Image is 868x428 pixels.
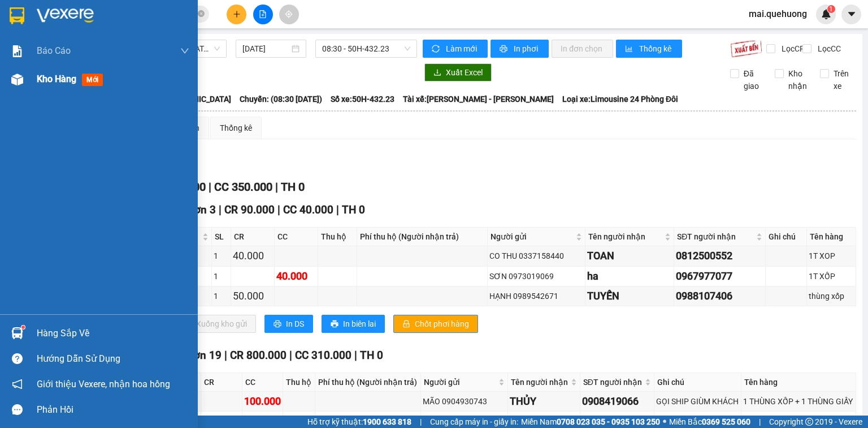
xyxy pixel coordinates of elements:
span: Tên người nhận [588,230,663,243]
span: message [12,404,23,415]
span: TH 0 [342,203,365,216]
span: download [433,69,441,78]
span: printer [500,45,509,54]
span: Đã giao [739,67,767,92]
span: TH 0 [281,180,305,194]
span: bar-chart [625,45,635,54]
th: Ghi chú [654,373,741,392]
span: file-add [259,10,267,18]
th: Thu hộ [318,228,358,246]
th: Ghi chú [766,228,807,246]
td: 0908419066 [580,392,654,412]
span: Lọc CC [813,42,843,55]
span: CC 40.000 [283,203,333,216]
span: In DS [286,318,304,330]
span: | [277,203,280,216]
img: warehouse-icon [11,74,23,85]
span: Báo cáo [37,44,71,58]
span: mai.quehuong [740,7,816,21]
span: close-circle [198,9,205,20]
div: TUYẾN [587,288,672,304]
th: CR [201,373,242,392]
div: 1T XỐP [809,270,854,283]
span: Đơn 3 [186,203,216,216]
span: lock [402,320,410,329]
th: Thu hộ [283,373,315,392]
span: 08:30 - 50H-432.23 [322,40,411,57]
div: ha [587,268,672,284]
span: | [209,180,211,194]
span: mới [82,74,103,86]
button: file-add [253,5,273,24]
span: TH 0 [360,349,383,362]
button: printerIn DS [264,315,313,333]
button: printerIn phơi [491,40,549,58]
span: Người gửi [424,376,496,388]
span: aim [285,10,293,18]
span: 1 [829,5,833,13]
span: | [336,203,339,216]
button: downloadXuống kho gửi [175,315,256,333]
div: 50.000 [233,288,272,304]
span: | [420,416,422,428]
b: An Anh Limousine [14,73,62,126]
input: 12/10/2025 [242,42,289,55]
td: 0967977077 [674,267,766,286]
span: Kho hàng [37,74,76,84]
td: ha [585,267,675,286]
div: 40.000 [233,248,272,264]
span: Trên xe [829,67,857,92]
span: | [275,180,278,194]
div: 0908419066 [582,393,652,409]
button: aim [279,5,299,24]
div: GỌI SHIP GIÙM KHÁCH [656,395,739,408]
div: SƠN 0973019069 [489,270,583,283]
button: printerIn biên lai [322,315,385,333]
th: CC [275,228,318,246]
div: 1 [214,290,229,302]
span: Đơn 19 [185,349,222,362]
div: 0812500552 [676,248,763,264]
div: 1 THÙNG XỐP + 1 THÙNG GIẤY [743,395,854,408]
strong: 1900 633 818 [363,417,411,426]
span: | [289,349,292,362]
strong: 0708 023 035 - 0935 103 250 [557,417,660,426]
div: 1 THÙNG XỐP ĐỒ ĂN [743,415,854,427]
div: Thống kê [220,122,252,134]
span: Người gửi [491,230,574,243]
span: CC 310.000 [295,349,351,362]
span: In biên lai [343,318,376,330]
span: CC 350.000 [214,180,272,194]
span: copyright [805,418,813,426]
button: caret-down [841,5,861,24]
div: 1T XOP [809,250,854,262]
td: TUYẾN [585,286,675,306]
button: downloadXuất Excel [424,63,492,82]
span: In phơi [514,42,540,55]
div: 40.000 [276,268,316,284]
div: MÃO 0904930743 [423,395,505,408]
span: Thống kê [639,42,673,55]
span: CR 800.000 [230,349,287,362]
img: icon-new-feature [821,9,831,19]
th: Tên hàng [807,228,856,246]
td: 0988107406 [674,286,766,306]
span: Lọc CR [777,42,806,55]
td: 0812500552 [674,246,766,266]
div: HẠNH 0989542671 [489,290,583,302]
span: Miền Nam [521,416,660,428]
th: SL [212,228,231,246]
span: CR 90.000 [224,203,275,216]
sup: 1 [21,326,25,329]
th: Tên hàng [741,373,856,392]
th: Phí thu hộ (Người nhận trả) [315,373,422,392]
span: close-circle [198,10,205,17]
div: TOAN [587,248,672,264]
span: Cung cấp máy in - giấy in: [430,416,518,428]
span: Chốt phơi hàng [415,318,469,330]
span: Chuyến: (08:30 [DATE]) [240,93,322,105]
th: Phí thu hộ (Người nhận trả) [357,228,488,246]
span: Hỗ trợ kỹ thuật: [307,416,411,428]
button: syncLàm mới [423,40,488,58]
div: 0988107406 [676,288,763,304]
